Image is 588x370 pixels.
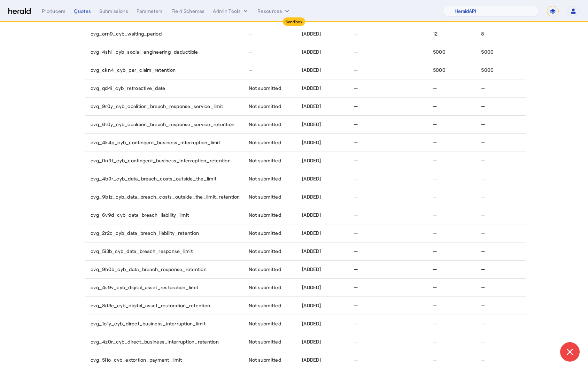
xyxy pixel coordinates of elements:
span: [ADDED] [302,121,321,128]
span: — [433,230,437,237]
span: Not submitted [249,121,281,128]
div: Quotes [74,8,91,15]
span: — [354,67,358,74]
span: Not submitted [249,320,281,327]
span: [ADDED] [302,85,321,92]
span: — [481,139,485,146]
span: [ADDED] [302,266,321,273]
span: cvg_4sh1_cyb_social_engineering_deductible [91,48,198,55]
span: — [481,356,485,363]
span: cvg_4k4p_cyb_contingent_business_interruption_limit [91,139,220,146]
span: — [433,211,437,218]
span: — [354,121,358,128]
span: — [481,103,485,110]
span: — [354,248,358,255]
span: — [354,230,358,237]
div: Sandbox [283,17,305,26]
span: cvg_9b1z_cyb_data_breach_costs_outside_the_limit_retention [91,193,240,200]
span: [ADDED] [302,157,321,164]
span: [ADDED] [302,302,321,309]
span: — [481,266,485,273]
img: Herald Logo [8,8,31,15]
span: Not submitted [249,193,281,200]
span: — [481,85,485,92]
span: cvg_5i1o_cyb_extortion_payment_limit [91,356,182,363]
span: — [433,320,437,327]
span: cvg_orn9_cyb_waiting_period [91,30,162,37]
div: Parameters [137,8,163,15]
span: [ADDED] [302,284,321,291]
span: — [433,139,437,146]
span: [ADDED] [302,193,321,200]
span: cvg_4s9v_cyb_digital_asset_restoration_limit [91,284,198,291]
span: — [481,338,485,345]
span: [ADDED] [302,230,321,237]
span: [ADDED] [302,211,321,218]
span: cvg_4b9r_cyb_data_breach_costs_outside_the_limit [91,175,216,182]
span: [ADDED] [302,30,321,37]
span: Not submitted [249,103,281,110]
span: — [354,193,358,200]
span: — [481,175,485,182]
span: 5000 [433,48,446,55]
span: — [433,193,437,200]
span: — [433,266,437,273]
span: cvg_9h0b_cyb_data_breach_response_retention [91,266,207,273]
span: — [249,30,253,37]
span: 12 [433,30,438,37]
span: — [481,121,485,128]
span: [ADDED] [302,356,321,363]
span: — [433,302,437,309]
span: — [481,211,485,218]
span: — [354,139,358,146]
span: cvg_ckn4_cyb_per_claim_retention [91,67,176,74]
span: 5000 [481,48,494,55]
span: [ADDED] [302,103,321,110]
span: — [249,67,253,74]
span: Not submitted [249,139,281,146]
span: cvg_2r2c_cyb_data_breach_liability_retention [91,230,199,237]
span: Not submitted [249,356,281,363]
button: internal dropdown menu [213,8,249,15]
span: — [433,175,437,182]
span: Not submitted [249,338,281,345]
span: Not submitted [249,85,281,92]
span: [ADDED] [302,248,321,255]
span: — [481,193,485,200]
span: Not submitted [249,248,281,255]
span: — [354,302,358,309]
span: — [433,284,437,291]
span: Not submitted [249,266,281,273]
div: Producers [42,8,65,15]
span: cvg_9r0y_cyb_coalition_breach_response_service_limit [91,103,223,110]
span: — [354,338,358,345]
span: — [433,85,437,92]
span: — [433,248,437,255]
span: — [354,284,358,291]
span: [ADDED] [302,139,321,146]
span: — [433,157,437,164]
span: cvg_1o1y_cyb_direct_business_interruption_limit [91,320,206,327]
span: cvg_4z0r_cyb_direct_business_interruption_retention [91,338,219,345]
span: cvg_0n9t_cyb_contingent_business_interruption_retention [91,157,231,164]
span: — [354,266,358,273]
span: — [354,356,358,363]
span: — [354,211,358,218]
span: — [481,248,485,255]
span: — [249,48,253,55]
span: [ADDED] [302,320,321,327]
span: — [433,356,437,363]
span: — [481,157,485,164]
span: Not submitted [249,230,281,237]
span: — [481,302,485,309]
span: cvg_6v9d_cyb_data_breach_liability_limit [91,211,189,218]
span: — [481,230,485,237]
span: — [354,157,358,164]
span: cvg_6t0y_cyb_coalition_breach_response_service_retention [91,121,234,128]
span: [ADDED] [302,175,321,182]
span: cvg_5i3b_cyb_data_breach_response_limit [91,248,193,255]
span: cvg_qd4i_cyb_retroactive_date [91,85,165,92]
span: — [481,320,485,327]
span: Not submitted [249,211,281,218]
span: — [354,30,358,37]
